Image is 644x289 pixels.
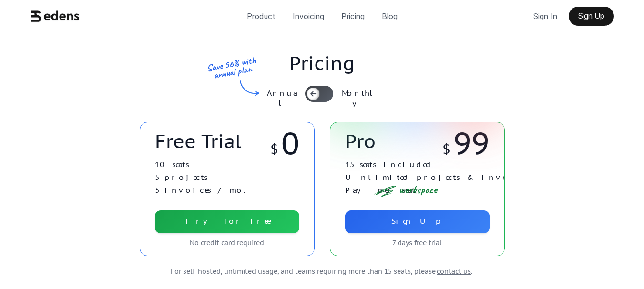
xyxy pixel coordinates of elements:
p: workspace [399,186,437,194]
p: Invoicing [293,9,324,23]
p: 99 [453,130,490,157]
p: 10 seats [155,160,189,169]
p: Blog [382,9,398,23]
p: 5 invoices / mo. [155,186,246,195]
p: Sign Up [578,11,604,20]
a: Sign Up [569,7,614,26]
p: 7 days free trial [345,239,490,247]
p: Sign Up [391,217,443,226]
a: Product [239,7,283,26]
p: Try for Free [184,217,270,226]
p: 15 seats included [345,160,432,169]
p: Monthly [339,88,379,108]
a: Blog [374,7,405,26]
a: Try for Free [155,210,299,233]
p: Pricing [341,9,365,23]
p: Free Trial [155,130,241,152]
p: Pay per seat [345,186,415,195]
a: Pricing [334,7,372,26]
p: For self-hosted, unlimited usage, and teams requiring more than 15 seats, please [171,268,436,276]
p: Product [247,9,276,23]
p: Sign In [533,9,557,23]
p: $ [442,141,450,157]
a: Sign In [526,7,565,26]
a: contact us. [436,268,474,276]
p: $ [270,141,278,157]
a: Sign Up [345,210,490,233]
p: 5 projects [155,173,207,182]
p: Unlimited projects & invoices [345,173,528,182]
p: Save 56% with annual plan [197,54,266,82]
p: Annual [265,88,299,108]
p: Pro [345,130,376,152]
span: contact us [437,267,471,276]
p: 0 [281,130,299,157]
a: Invoicing [285,7,332,26]
p: . [437,268,472,276]
p: No credit card required [155,239,299,247]
p: Pricing [289,51,355,74]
